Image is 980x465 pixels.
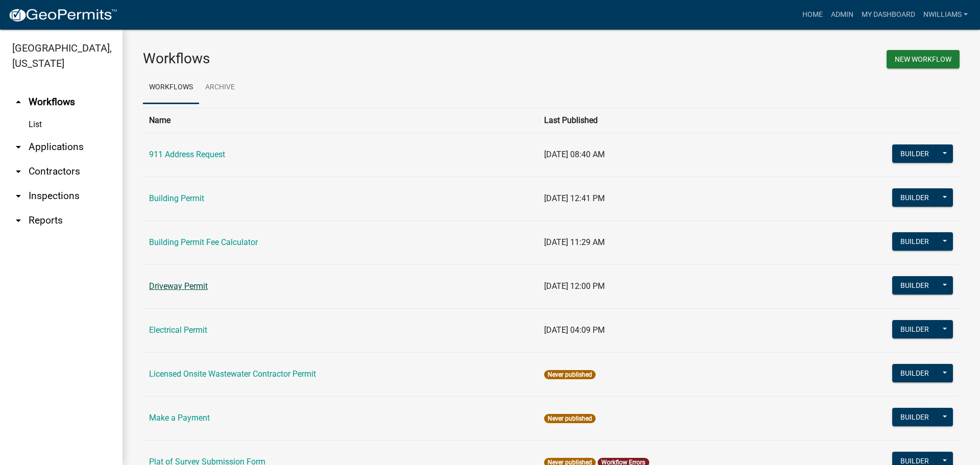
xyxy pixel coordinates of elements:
button: Builder [892,188,937,207]
a: Home [798,5,827,25]
th: Name [143,108,538,133]
span: Never published [544,370,596,379]
a: Workflows [143,71,199,104]
a: Building Permit Fee Calculator [149,237,258,247]
button: Builder [892,364,937,382]
a: Driveway Permit [149,281,208,291]
span: [DATE] 12:00 PM [544,281,605,291]
button: Builder [892,232,937,251]
a: Electrical Permit [149,325,207,335]
a: Archive [199,71,241,104]
button: Builder [892,276,937,295]
a: Building Permit [149,193,204,203]
i: arrow_drop_down [12,214,24,227]
span: [DATE] 11:29 AM [544,237,605,247]
span: [DATE] 08:40 AM [544,150,605,159]
th: Last Published [538,108,797,133]
i: arrow_drop_up [12,96,24,108]
a: My Dashboard [857,5,919,25]
span: [DATE] 12:41 PM [544,193,605,203]
span: Never published [544,414,596,423]
button: Builder [892,320,937,338]
i: arrow_drop_down [12,190,24,202]
a: Licensed Onsite Wastewater Contractor Permit [149,369,316,379]
button: Builder [892,144,937,163]
i: arrow_drop_down [12,141,24,153]
span: [DATE] 04:09 PM [544,325,605,335]
a: Make a Payment [149,413,210,423]
i: arrow_drop_down [12,165,24,178]
button: Builder [892,408,937,426]
a: 911 Address Request [149,150,225,159]
a: Admin [827,5,857,25]
button: New Workflow [887,50,960,68]
a: nwilliams [919,5,972,25]
h3: Workflows [143,50,544,67]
